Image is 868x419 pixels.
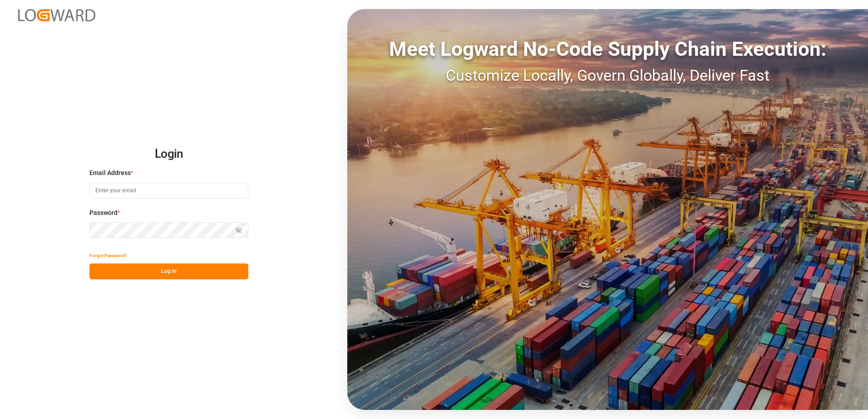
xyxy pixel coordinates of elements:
[89,263,248,279] button: Log In
[347,64,868,87] div: Customize Locally, Govern Globally, Deliver Fast
[18,9,95,21] img: Logward_new_orange.png
[89,168,131,178] span: Email Address
[89,140,248,169] h2: Login
[347,34,868,64] div: Meet Logward No-Code Supply Chain Execution:
[89,208,118,218] span: Password
[89,183,248,199] input: Enter your email
[89,248,127,263] button: Forgot Password?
